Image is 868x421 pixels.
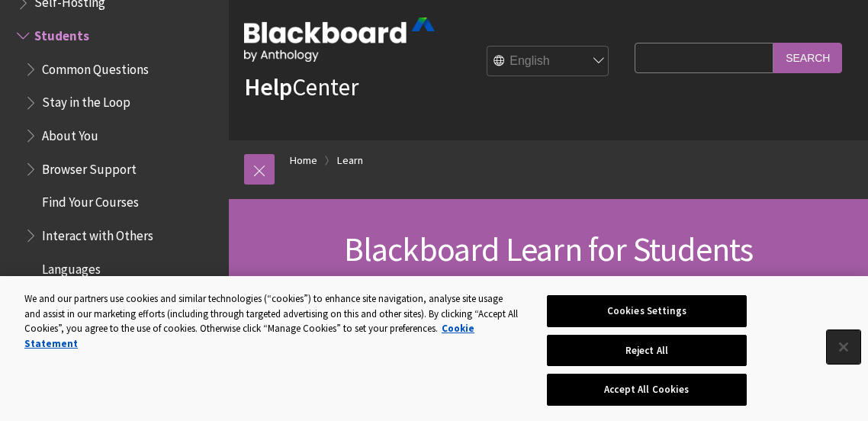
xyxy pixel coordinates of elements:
[42,223,153,243] span: Interact with Others
[42,56,149,77] span: Common Questions
[42,123,98,143] span: About You
[547,295,747,327] button: Cookies Settings
[244,18,435,62] img: Blackboard by Anthology
[547,374,747,406] button: Accept All Cookies
[773,43,842,72] input: Search
[42,190,139,210] span: Find Your Courses
[344,228,754,270] span: Blackboard Learn for Students
[827,330,860,364] button: Close
[24,291,521,351] div: We and our partners use cookies and similar technologies (“cookies”) to enhance site navigation, ...
[337,151,363,170] a: Learn
[42,156,137,177] span: Browser Support
[34,23,89,43] span: Students
[244,72,358,102] a: HelpCenter
[24,322,474,350] a: More information about your privacy, opens in a new tab
[487,47,609,77] select: Site Language Selector
[42,256,101,277] span: Languages
[547,335,747,367] button: Reject All
[244,72,292,102] strong: Help
[290,151,317,170] a: Home
[42,90,130,111] span: Stay in the Loop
